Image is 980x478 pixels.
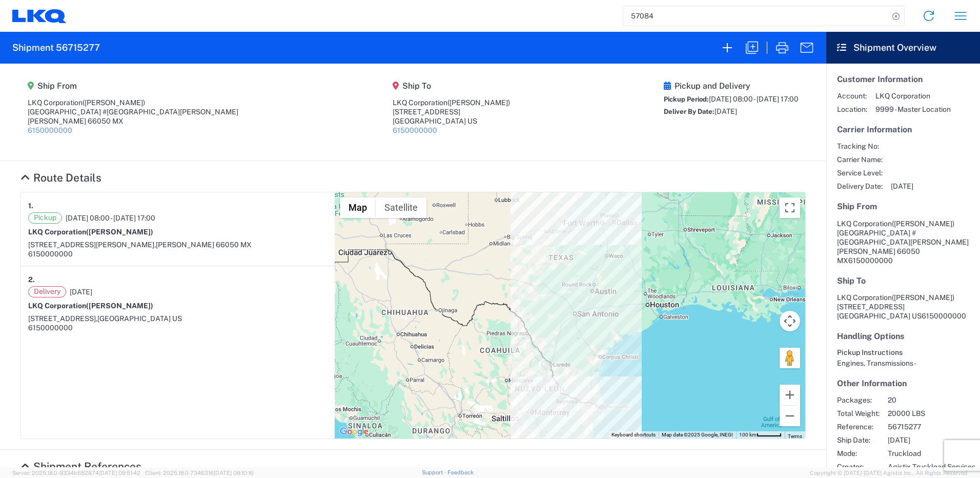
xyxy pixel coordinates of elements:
[837,395,880,405] span: Packages:
[837,348,969,357] h6: Pickup Instructions
[739,432,757,437] span: 100 km
[837,379,969,388] h5: Other Information
[780,348,800,368] button: Drag Pegman onto the map to open Street View
[447,469,474,475] a: Feedback
[99,470,140,476] span: [DATE] 09:51:42
[837,409,880,418] span: Total Weight:
[780,406,800,426] button: Zoom out
[848,256,893,265] span: 6150000000
[875,91,951,101] span: LKQ Corporation
[837,155,883,164] span: Carrier Name:
[28,241,156,249] span: [STREET_ADDRESS][PERSON_NAME],
[28,273,35,286] strong: 2.
[611,431,656,439] button: Keyboard shortcuts
[21,171,101,184] a: Hide Details
[837,168,883,177] span: Service Level:
[28,116,238,126] div: [PERSON_NAME] 66050 MX
[780,385,800,405] button: Zoom in
[21,460,141,473] a: Hide Details
[12,42,100,54] h2: Shipment 56715277
[888,449,975,458] span: Truckload
[28,107,238,116] div: [GEOGRAPHIC_DATA] #[GEOGRAPHIC_DATA][PERSON_NAME]
[709,95,799,103] span: [DATE] 08:00 - [DATE] 17:00
[66,213,155,223] span: [DATE] 08:00 - [DATE] 17:00
[837,331,969,341] h5: Handling Options
[837,293,969,321] address: [GEOGRAPHIC_DATA] US
[83,98,145,107] span: ([PERSON_NAME])
[393,81,510,91] h5: Ship To
[28,314,97,323] span: [STREET_ADDRESS],
[837,358,969,368] div: Engines, Transmissions -
[28,98,238,107] div: LKQ Corporation
[837,125,969,134] h5: Carrier Information
[664,108,714,115] span: Deliver By Date:
[393,98,510,107] div: LKQ Corporation
[810,468,968,477] span: Copyright © [DATE]-[DATE] Agistix Inc., All Rights Reserved
[28,286,66,297] span: Delivery
[86,228,153,236] span: ([PERSON_NAME])
[12,470,140,476] span: Server: 2025.18.0-9334b682874
[28,126,72,134] a: 6150000000
[664,81,799,91] h5: Pickup and Delivery
[888,435,975,445] span: [DATE]
[376,197,426,218] button: Show satellite imagery
[837,462,880,471] span: Creator:
[664,95,709,103] span: Pickup Period:
[714,107,737,115] span: [DATE]
[340,197,376,218] button: Show street map
[28,302,153,310] strong: LKQ Corporation
[736,431,785,439] button: Map Scale: 100 km per 45 pixels
[337,425,371,439] img: Google
[837,105,867,114] span: Location:
[837,142,883,151] span: Tracking No:
[888,462,975,471] span: Agistix Truckload Services
[422,469,447,475] a: Support
[875,105,951,114] span: 9999 - Master Location
[28,200,33,212] strong: 1.
[780,197,800,218] button: Toggle fullscreen view
[892,220,954,228] span: ([PERSON_NAME])
[922,312,966,320] span: 6150000000
[837,229,969,246] span: [GEOGRAPHIC_DATA] #[GEOGRAPHIC_DATA][PERSON_NAME]
[888,422,975,431] span: 56715277
[837,293,954,311] span: LKQ Corporation [STREET_ADDRESS]
[28,81,238,91] h5: Ship From
[97,314,182,323] span: [GEOGRAPHIC_DATA] US
[70,287,92,296] span: [DATE]
[837,219,969,265] address: [PERSON_NAME] 66050 MX
[888,395,975,405] span: 20
[837,435,880,445] span: Ship Date:
[662,432,733,437] span: Map data ©2025 Google, INEGI
[447,98,510,107] span: ([PERSON_NAME])
[888,409,975,418] span: 20000 LBS
[892,293,954,302] span: ([PERSON_NAME])
[837,449,880,458] span: Mode:
[214,470,254,476] span: [DATE] 08:10:16
[28,249,328,258] div: 6150000000
[145,470,254,476] span: Client: 2025.18.0-7346316
[337,425,371,439] a: Open this area in Google Maps (opens a new window)
[837,202,969,211] h5: Ship From
[891,182,913,191] span: [DATE]
[788,433,802,439] a: Terms
[28,228,153,236] strong: LKQ Corporation
[28,212,62,224] span: Pickup
[837,74,969,84] h5: Customer Information
[780,311,800,331] button: Map camera controls
[393,126,437,134] a: 6150000000
[826,32,980,64] header: Shipment Overview
[837,276,969,286] h5: Ship To
[837,422,880,431] span: Reference:
[393,107,510,116] div: [STREET_ADDRESS]
[156,241,252,249] span: [PERSON_NAME] 66050 MX
[837,91,867,101] span: Account:
[837,220,892,228] span: LKQ Corporation
[86,302,153,310] span: ([PERSON_NAME])
[28,323,328,332] div: 6150000000
[837,182,883,191] span: Delivery Date:
[623,6,889,26] input: Shipment, tracking or reference number
[393,116,510,126] div: [GEOGRAPHIC_DATA] US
